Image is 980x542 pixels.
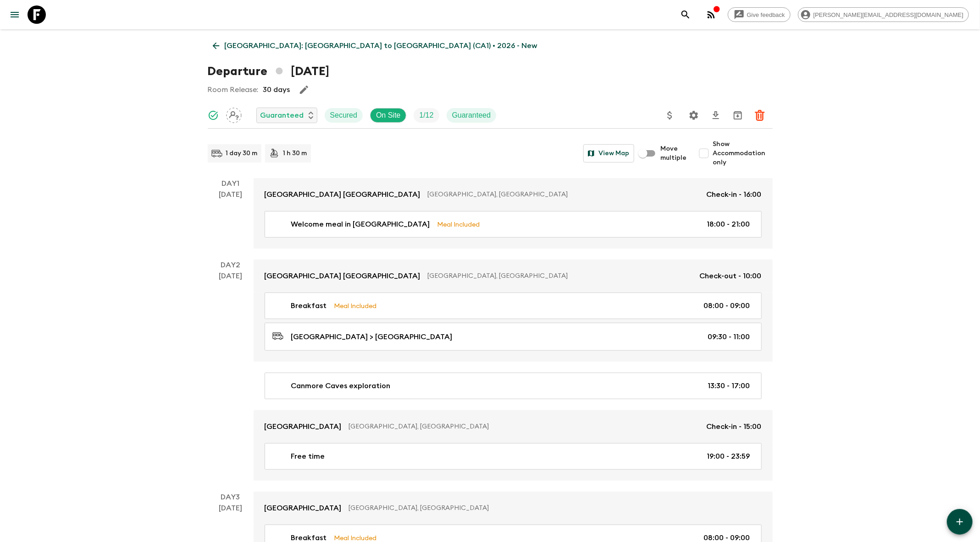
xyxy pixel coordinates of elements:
[219,271,242,481] div: [DATE]
[428,271,692,281] p: [GEOGRAPHIC_DATA], [GEOGRAPHIC_DATA]
[283,149,307,158] p: 1 h 30 m
[260,110,304,121] p: Guaranteed
[334,301,377,311] p: Meal Included
[265,293,762,319] a: BreakfastMeal Included08:00 - 09:00
[419,110,433,121] p: 1 / 12
[349,422,699,431] p: [GEOGRAPHIC_DATA], [GEOGRAPHIC_DATA]
[808,11,969,18] span: [PERSON_NAME][EMAIL_ADDRESS][DOMAIN_NAME]
[265,211,762,238] a: Welcome meal in [GEOGRAPHIC_DATA]Meal Included18:00 - 21:00
[6,5,24,24] button: menu
[707,106,725,125] button: Download CSV
[265,323,762,351] a: [GEOGRAPHIC_DATA] > [GEOGRAPHIC_DATA]09:30 - 11:00
[661,106,679,125] button: Update Price, Early Bird Discount and Costs
[265,421,342,432] p: [GEOGRAPHIC_DATA]
[254,260,773,293] a: [GEOGRAPHIC_DATA] [GEOGRAPHIC_DATA][GEOGRAPHIC_DATA], [GEOGRAPHIC_DATA]Check-out - 10:00
[291,331,453,342] p: [GEOGRAPHIC_DATA] > [GEOGRAPHIC_DATA]
[265,443,762,470] a: Free time19:00 - 23:59
[208,37,543,55] a: [GEOGRAPHIC_DATA]: [GEOGRAPHIC_DATA] to [GEOGRAPHIC_DATA] (CA1) • 2026 - New
[661,144,687,163] span: Move multiple
[414,108,439,123] div: Trip Fill
[265,503,342,514] p: [GEOGRAPHIC_DATA]
[208,110,219,121] svg: Synced Successfully
[330,110,358,121] p: Secured
[708,380,750,391] p: 13:30 - 17:00
[685,106,703,125] button: Settings
[254,492,773,525] a: [GEOGRAPHIC_DATA][GEOGRAPHIC_DATA], [GEOGRAPHIC_DATA]
[452,110,491,121] p: Guaranteed
[428,190,699,199] p: [GEOGRAPHIC_DATA], [GEOGRAPHIC_DATA]
[751,106,769,125] button: Delete
[254,410,773,443] a: [GEOGRAPHIC_DATA][GEOGRAPHIC_DATA], [GEOGRAPHIC_DATA]Check-in - 15:00
[291,219,430,230] p: Welcome meal in [GEOGRAPHIC_DATA]
[707,421,762,432] p: Check-in - 15:00
[742,11,790,18] span: Give feedback
[291,380,391,391] p: Canmore Caves exploration
[798,7,969,22] div: [PERSON_NAME][EMAIL_ADDRESS][DOMAIN_NAME]
[291,300,327,311] p: Breakfast
[254,178,773,211] a: [GEOGRAPHIC_DATA] [GEOGRAPHIC_DATA][GEOGRAPHIC_DATA], [GEOGRAPHIC_DATA]Check-in - 16:00
[265,271,421,282] p: [GEOGRAPHIC_DATA] [GEOGRAPHIC_DATA]
[265,189,421,200] p: [GEOGRAPHIC_DATA] [GEOGRAPHIC_DATA]
[370,108,406,123] div: On Site
[707,219,750,230] p: 18:00 - 21:00
[583,144,634,163] button: View Map
[376,110,400,121] p: On Site
[676,5,695,24] button: search adventures
[265,373,762,399] a: Canmore Caves exploration13:30 - 17:00
[225,40,537,51] p: [GEOGRAPHIC_DATA]: [GEOGRAPHIC_DATA] to [GEOGRAPHIC_DATA] (CA1) • 2026 - New
[437,219,480,229] p: Meal Included
[728,7,791,22] a: Give feedback
[226,149,258,158] p: 1 day 30 m
[219,189,242,249] div: [DATE]
[208,62,329,81] h1: Departure [DATE]
[704,300,750,311] p: 08:00 - 09:00
[713,140,773,167] span: Show Accommodation only
[208,84,259,95] p: Room Release:
[729,106,747,125] button: Archive (Completed, Cancelled or Unsynced Departures only)
[707,451,750,462] p: 19:00 - 23:59
[700,271,762,282] p: Check-out - 10:00
[263,84,290,95] p: 30 days
[291,451,325,462] p: Free time
[226,110,242,118] span: Assign pack leader
[325,108,363,123] div: Secured
[208,178,254,189] p: Day 1
[208,492,254,503] p: Day 3
[707,189,762,200] p: Check-in - 16:00
[208,260,254,271] p: Day 2
[349,504,754,513] p: [GEOGRAPHIC_DATA], [GEOGRAPHIC_DATA]
[708,331,750,342] p: 09:30 - 11:00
